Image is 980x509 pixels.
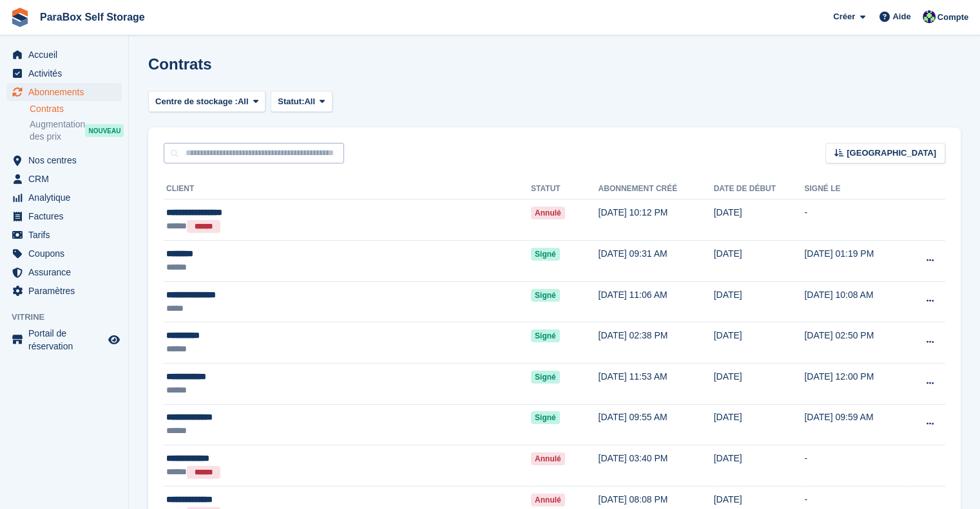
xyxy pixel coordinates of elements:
span: Analytique [28,189,106,207]
a: menu [6,189,122,207]
a: menu [6,263,122,281]
button: Statut: All [271,91,332,112]
td: [DATE] 12:00 PM [804,363,906,404]
td: [DATE] 01:19 PM [804,241,906,282]
span: Signé [531,289,560,302]
th: Abonnement créé [598,179,713,199]
span: Portail de réservation [28,327,106,353]
span: Centre de stockage : [155,95,238,108]
span: Accueil [28,46,106,64]
span: Nos centres [28,151,106,169]
span: Coupons [28,245,106,263]
span: Assurance [28,263,106,281]
th: Signé le [804,179,906,199]
img: Tess Bédat [923,10,936,23]
a: menu [6,151,122,169]
span: Vitrine [12,311,128,324]
span: Compte [937,11,968,24]
td: [DATE] [714,445,805,486]
td: [DATE] [714,199,805,241]
td: [DATE] [714,363,805,404]
span: All [238,95,249,108]
td: [DATE] 09:31 AM [598,241,713,282]
a: ParaBox Self Storage [35,6,150,28]
a: menu [6,327,122,353]
span: Annulé [531,452,565,465]
button: Centre de stockage : All [148,91,265,112]
span: Signé [531,371,560,384]
td: [DATE] 03:40 PM [598,445,713,486]
th: Date de début [714,179,805,199]
a: menu [6,282,122,300]
a: menu [6,245,122,263]
span: Paramètres [28,282,106,300]
td: [DATE] 02:50 PM [804,322,906,364]
span: Statut: [278,95,304,108]
span: Annulé [531,207,565,219]
a: Contrats [30,103,122,115]
th: Client [164,179,531,199]
th: Statut [531,179,598,199]
td: [DATE] 10:12 PM [598,199,713,241]
td: [DATE] 09:55 AM [598,404,713,445]
span: Activités [28,64,106,82]
img: stora-icon-8386f47178a22dfd0bd8f6a31ec36ba5ce8667c1dd55bd0f319d3a0aa187defe.svg [10,8,30,27]
span: Signé [531,248,560,261]
a: Augmentation des prix NOUVEAU [30,118,122,143]
span: [GEOGRAPHIC_DATA] [847,147,936,160]
a: menu [6,83,122,101]
a: menu [6,207,122,225]
span: Tarifs [28,226,106,244]
td: [DATE] 11:06 AM [598,281,713,322]
td: [DATE] [714,322,805,364]
span: Créer [833,10,855,23]
a: menu [6,46,122,64]
td: [DATE] 09:59 AM [804,404,906,445]
td: - [804,445,906,486]
span: Signé [531,329,560,342]
td: [DATE] [714,241,805,282]
span: Augmentation des prix [30,118,85,143]
span: Abonnements [28,83,106,101]
a: Boutique d'aperçu [106,332,122,347]
div: NOUVEAU [85,124,124,137]
td: [DATE] 10:08 AM [804,281,906,322]
a: menu [6,64,122,82]
td: [DATE] 02:38 PM [598,322,713,364]
span: Annulé [531,494,565,506]
span: Factures [28,207,106,225]
h1: Contrats [148,55,212,73]
span: CRM [28,170,106,188]
a: menu [6,226,122,244]
td: - [804,199,906,241]
td: [DATE] [714,404,805,445]
a: menu [6,170,122,188]
span: Signé [531,411,560,424]
span: Aide [892,10,910,23]
td: [DATE] [714,281,805,322]
span: All [304,95,315,108]
td: [DATE] 11:53 AM [598,363,713,404]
